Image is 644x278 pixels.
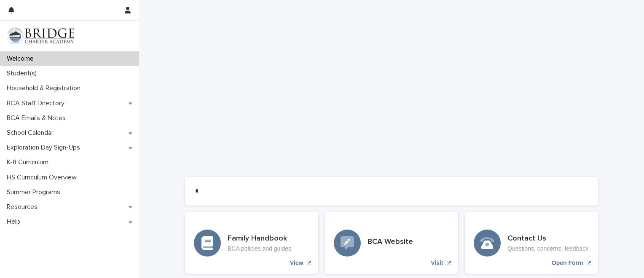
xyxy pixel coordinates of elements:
p: HS Curriculum Overview [3,174,83,182]
p: Welcome [3,55,40,63]
p: BCA policies and guides [228,245,291,252]
a: Open Form [465,212,598,274]
p: Student(s) [3,69,43,78]
p: School Calendar [3,129,60,137]
p: Questions, concerns, feedback [507,245,588,252]
p: Resources [3,203,44,211]
p: Exploration Day Sign-Ups [3,144,87,152]
p: View [290,259,303,267]
p: Household & Registration [3,84,87,92]
a: View [185,212,318,274]
p: Summer Programs [3,188,67,196]
p: Open Form [552,259,583,267]
h3: BCA Website [368,238,413,247]
p: BCA Staff Directory [3,99,71,107]
h3: Contact Us [507,234,588,243]
p: Help [3,218,27,226]
a: Visit [325,212,458,274]
p: Visit [431,259,443,267]
p: K-8 Curriculum [3,158,55,166]
h3: Family Handbook [228,234,291,243]
p: BCA Emails & Notes [3,114,72,122]
img: V1C1m3IdTEidaUdm9Hs0 [7,27,74,44]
